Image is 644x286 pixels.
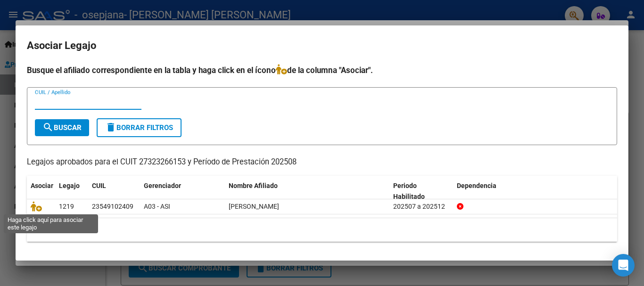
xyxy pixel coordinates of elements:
datatable-header-cell: Periodo Habilitado [389,176,453,207]
span: Gerenciador [144,182,181,189]
span: Legajo [59,182,80,189]
datatable-header-cell: CUIL [88,176,140,207]
div: 1 registros [27,218,617,242]
span: CUIL [92,182,106,189]
mat-icon: search [42,122,54,133]
datatable-header-cell: Asociar [27,176,55,207]
datatable-header-cell: Dependencia [453,176,618,207]
span: Dependencia [457,182,496,189]
h2: Asociar Legajo [27,37,617,55]
mat-icon: delete [105,122,116,133]
p: Legajos aprobados para el CUIT 27323266153 y Período de Prestación 202508 [27,156,617,168]
span: Borrar Filtros [105,123,173,132]
h4: Busque el afiliado correspondiente en la tabla y haga click en el ícono de la columna "Asociar". [27,64,617,76]
div: Open Intercom Messenger [612,254,635,277]
div: 23549102409 [92,201,133,212]
span: A03 - ASI [144,203,170,210]
button: Buscar [35,119,89,136]
datatable-header-cell: Legajo [55,176,88,207]
span: Nombre Afiliado [229,182,278,189]
span: LUNA VICTORIA THIAM MARTIN [229,203,279,210]
span: 1219 [59,203,74,210]
datatable-header-cell: Gerenciador [140,176,225,207]
span: Asociar [31,182,53,189]
datatable-header-cell: Nombre Afiliado [225,176,389,207]
span: Buscar [42,123,82,132]
span: Periodo Habilitado [393,182,425,200]
button: Borrar Filtros [97,118,182,137]
div: 202507 a 202512 [393,201,449,212]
